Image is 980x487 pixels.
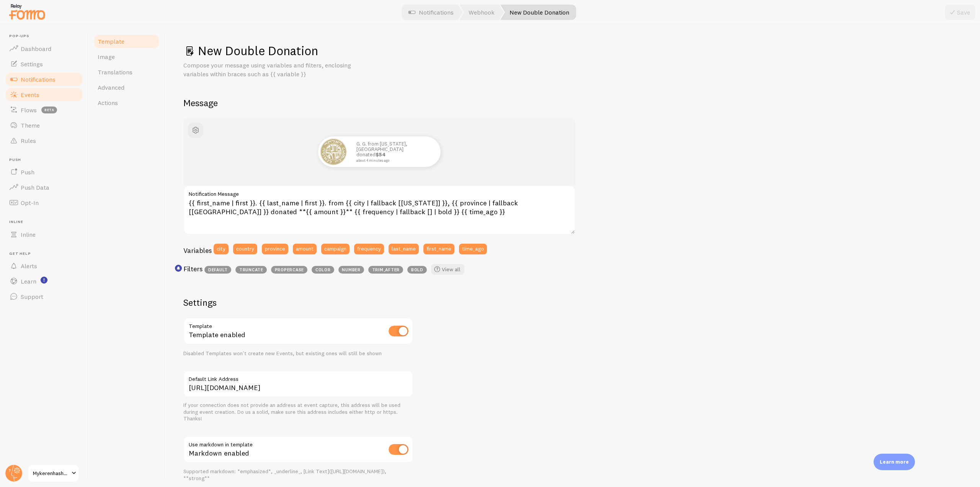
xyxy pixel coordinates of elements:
span: color [312,266,334,274]
span: propercase [271,266,307,274]
span: Actions [98,99,118,107]
p: Learn more [880,458,909,466]
button: time_ago [459,244,487,254]
button: country [233,244,257,254]
button: frequency [354,244,384,254]
a: Actions [93,95,160,110]
div: If your connection does not provide an address at event capture, this address will be used during... [183,402,413,422]
button: city [214,244,229,254]
span: trim_after [368,266,403,274]
span: default [204,266,231,274]
a: Push [5,164,83,180]
span: Settings [21,60,43,68]
a: Translations [93,64,160,80]
span: Template [98,38,124,45]
span: number [338,266,364,274]
svg: <p>Use filters like | propercase to change CITY to City in your templates</p> [175,265,182,272]
div: Supported markdown: *emphasized*, _underline_, [Link Text]([URL][DOMAIN_NAME]), **strong** [183,468,413,482]
span: Get Help [9,251,83,256]
span: Support [21,293,43,300]
span: Inline [21,231,36,238]
span: Push [21,168,34,176]
span: Pop-ups [9,34,83,39]
span: Events [21,91,39,98]
span: truncate [235,266,267,274]
img: fomo-relay-logo-orange.svg [8,2,46,21]
label: Notification Message [183,185,575,198]
a: Events [5,87,83,102]
span: Rules [21,137,36,144]
button: province [262,244,288,254]
h2: Settings [183,297,413,308]
span: Push [9,157,83,162]
a: Image [93,49,160,64]
span: bold [407,266,427,274]
a: Mykerenhashana [28,464,79,482]
a: Notifications [5,72,83,87]
a: Template [93,34,160,49]
span: Translations [98,68,132,76]
a: View all [431,264,464,275]
span: Theme [21,121,40,129]
a: Inline [5,227,83,242]
div: Learn more [874,454,915,470]
p: Compose your message using variables and filters, enclosing variables within braces such as {{ va... [183,61,367,79]
small: about 4 minutes ago [356,159,431,162]
span: Inline [9,220,83,225]
strong: $54 [376,151,385,157]
span: Push Data [21,184,49,191]
span: Advanced [98,84,124,91]
span: Dashboard [21,45,51,52]
span: Flows [21,106,37,114]
span: beta [41,107,57,113]
h3: Filters [183,264,203,273]
p: G. G. from [US_STATE], [GEOGRAPHIC_DATA] donated [356,141,433,162]
button: last_name [389,244,419,254]
a: Push Data [5,180,83,195]
a: Learn [5,274,83,289]
span: Notifications [21,75,56,83]
label: Default Link Address [183,371,413,384]
h3: Variables [183,246,212,255]
div: Template enabled [183,318,413,346]
a: Settings [5,56,83,72]
div: Disabled Templates won't create new Events, but existing ones will still be shown [183,350,413,357]
h1: New Double Donation [183,43,962,59]
a: Dashboard [5,41,83,56]
a: Advanced [93,80,160,95]
svg: <p>Watch New Feature Tutorials!</p> [41,277,47,284]
button: amount [293,244,317,254]
div: Markdown enabled [183,436,413,464]
span: Opt-In [21,199,39,207]
a: Opt-In [5,195,83,210]
button: first_name [423,244,454,254]
span: Learn [21,277,36,285]
h2: Message [183,97,962,109]
a: Alerts [5,258,83,274]
img: Fomo [320,138,347,166]
a: Theme [5,118,83,133]
a: Flows beta [5,102,83,118]
a: Rules [5,133,83,148]
span: Image [98,53,115,61]
a: Support [5,289,83,304]
span: Mykerenhashana [33,469,69,478]
button: campaign [321,244,350,254]
span: Alerts [21,262,37,270]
